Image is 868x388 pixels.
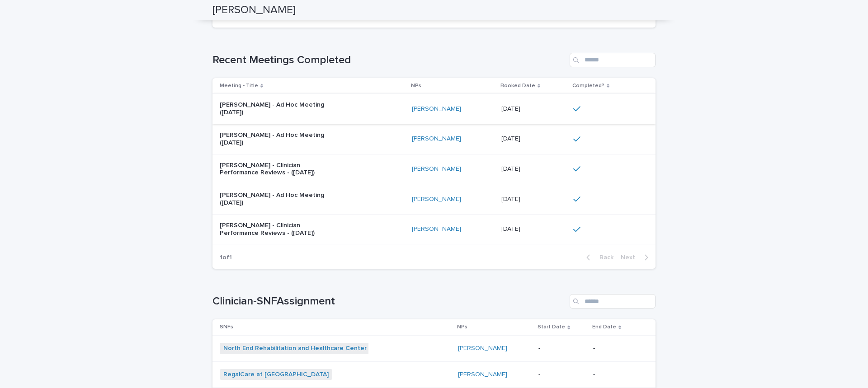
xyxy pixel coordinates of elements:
[501,164,522,173] p: [DATE]
[617,253,656,262] button: Next
[212,335,656,361] tr: North End Rehabilitation and Healthcare Center [PERSON_NAME] --
[501,103,522,113] p: [DATE]
[220,192,333,207] p: [PERSON_NAME] - Ad Hoc Meeting ([DATE])
[538,322,565,332] p: Start Date
[220,162,333,177] p: [PERSON_NAME] - Clinician Performance Reviews - ([DATE])
[538,371,585,379] p: -
[212,124,656,154] tr: [PERSON_NAME] - Ad Hoc Meeting ([DATE])[PERSON_NAME] [DATE][DATE]
[220,81,258,91] p: Meeting - Title
[501,194,522,203] p: [DATE]
[212,184,656,215] tr: [PERSON_NAME] - Ad Hoc Meeting ([DATE])[PERSON_NAME] [DATE][DATE]
[212,214,656,244] tr: [PERSON_NAME] - Clinician Performance Reviews - ([DATE])[PERSON_NAME] [DATE][DATE]
[411,81,421,91] p: NPs
[412,135,461,143] a: [PERSON_NAME]
[501,224,522,233] p: [DATE]
[572,81,604,91] p: Completed?
[220,222,333,237] p: [PERSON_NAME] - Clinician Performance Reviews - ([DATE])
[458,371,507,379] a: [PERSON_NAME]
[579,253,617,262] button: Back
[500,81,535,91] p: Booked Date
[593,371,641,379] p: -
[220,322,233,332] p: SNFs
[212,4,296,17] h2: [PERSON_NAME]
[593,345,641,352] p: -
[220,131,333,147] p: [PERSON_NAME] - Ad Hoc Meeting ([DATE])
[570,53,656,67] input: Search
[592,322,616,332] p: End Date
[220,101,333,117] p: [PERSON_NAME] - Ad Hoc Meeting ([DATE])
[212,94,656,124] tr: [PERSON_NAME] - Ad Hoc Meeting ([DATE])[PERSON_NAME] [DATE][DATE]
[594,254,613,261] span: Back
[458,345,507,352] a: [PERSON_NAME]
[212,295,566,308] h1: Clinician-SNFAssignment
[621,254,641,261] span: Next
[412,196,461,203] a: [PERSON_NAME]
[212,54,566,67] h1: Recent Meetings Completed
[570,294,656,309] input: Search
[457,322,467,332] p: NPs
[412,105,461,113] a: [PERSON_NAME]
[223,345,367,352] a: North End Rehabilitation and Healthcare Center
[412,225,461,233] a: [PERSON_NAME]
[412,165,461,173] a: [PERSON_NAME]
[501,133,522,143] p: [DATE]
[223,371,329,379] a: RegalCare at [GEOGRAPHIC_DATA]
[212,154,656,184] tr: [PERSON_NAME] - Clinician Performance Reviews - ([DATE])[PERSON_NAME] [DATE][DATE]
[212,361,656,388] tr: RegalCare at [GEOGRAPHIC_DATA] [PERSON_NAME] --
[212,247,239,269] p: 1 of 1
[538,345,585,352] p: -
